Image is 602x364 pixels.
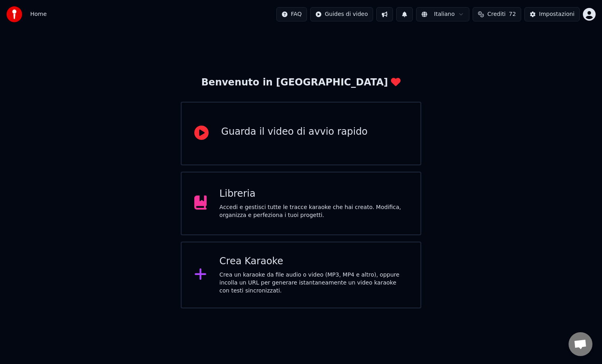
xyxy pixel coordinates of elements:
[219,203,408,219] div: Accedi e gestisci tutte le tracce karaoke che hai creato. Modifica, organizza e perfeziona i tuoi...
[219,188,408,200] div: Libreria
[276,7,307,21] button: FAQ
[569,332,592,356] a: Aprire la chat
[221,126,368,138] div: Guarda il video di avvio rapido
[310,7,373,21] button: Guides di video
[219,271,408,295] div: Crea un karaoke da file audio o video (MP3, MP4 e altro), oppure incolla un URL per generare ista...
[6,6,22,22] img: youka
[30,10,47,18] nav: breadcrumb
[473,7,521,21] button: Crediti72
[201,76,401,89] div: Benvenuto in [GEOGRAPHIC_DATA]
[219,255,408,268] div: Crea Karaoke
[524,7,580,21] button: Impostazioni
[509,10,516,18] span: 72
[30,10,47,18] span: Home
[539,10,575,18] div: Impostazioni
[487,10,506,18] span: Crediti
